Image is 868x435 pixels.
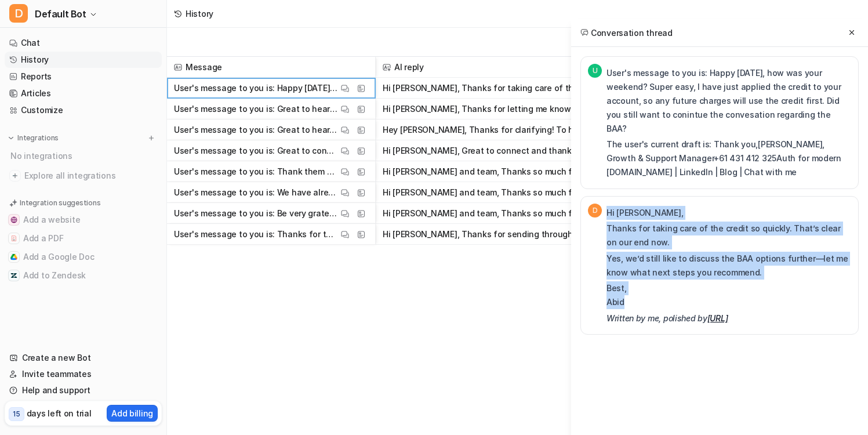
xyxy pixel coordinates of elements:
a: Articles [5,85,162,101]
a: [URL] [707,313,728,323]
p: User's message to you is: We have already actioned some of your feedback and we will keep an eye ... [174,182,338,203]
p: days left on trial [27,407,92,419]
button: Add a websiteAdd a website [5,211,162,229]
p: Integrations [17,133,59,143]
p: Integration suggestions [20,198,100,208]
button: Hi [PERSON_NAME] and team, Thanks so much for the call and for the thorough feedback. We're alrea... [383,161,609,182]
button: Integrations [5,132,62,144]
p: User's message to you is: Happy [DATE], how was your weekend? Super easy, I have just applied the... [174,78,338,99]
img: Add to Zendesk [10,272,17,279]
img: expand menu [7,134,15,142]
span: Message [172,57,371,78]
button: Hi [PERSON_NAME], Thanks for letting me know. I appreciate the update and completely understand p... [383,99,609,119]
img: explore all integrations [9,170,21,182]
button: Add a Google DocAdd a Google Doc [5,248,162,266]
span: D [9,4,28,23]
p: Best, Abid [606,281,851,309]
p: User's message to you is: Be very grateful for the call and feedback, team will be working throug... [174,203,338,224]
a: Chat [5,35,162,51]
button: Hi [PERSON_NAME] and team, Thanks so much for the call and all the thoughtful feedback—we really ... [383,182,609,203]
p: User's message to you is: Great to hear from you, sorry to say the team hasnt begun work yet on t... [174,99,338,119]
button: Add to ZendeskAdd to Zendesk [5,266,162,285]
a: Reports [5,68,162,85]
a: Customize [5,102,162,118]
p: Hi [PERSON_NAME], [606,206,851,220]
p: 15 [13,409,20,419]
div: No integrations [7,146,162,165]
p: User's message to you is: Thank them for the call, providing valuable feedback that we are alread... [174,161,338,182]
img: menu_add.svg [147,134,155,142]
button: Add a PDFAdd a PDF [5,229,162,248]
a: History [5,52,162,68]
span: AI reply [380,57,611,78]
button: Hi [PERSON_NAME], Great to connect and thanks for reaching out. We'll definitely keep Bid Helpdes... [383,140,609,161]
p: The user's current draft is: Thank you,[PERSON_NAME], Growth & Support Manager+61 431 412 325Auth... [606,137,851,179]
p: User's message to you is: Great to hear. Could you explain your use case further? Will Rippling b... [174,119,338,140]
h2: Conversation thread [580,27,673,39]
img: Add a website [10,216,17,223]
a: Invite teammates [5,366,162,382]
button: Add billing [107,405,158,422]
span: Default Bot [35,6,86,22]
p: Yes, we’d still like to discuss the BAA options further—let me know what next steps you recommend. [606,252,851,280]
a: Help and support [5,382,162,398]
div: History [186,8,213,20]
button: Hi [PERSON_NAME], Thanks for taking care of the credit so quickly. That’s clear on our end now. Y... [383,78,609,99]
img: Add a PDF [10,235,17,242]
p: User's message to you is: Thanks for the call, the team will review the presentation before the n... [174,224,338,245]
p: Thanks for taking care of the credit so quickly. That’s clear on our end now. [606,222,851,249]
p: Add billing [111,407,153,419]
button: Hi [PERSON_NAME], Thanks for sending through the presentation. The team will review it ahead of o... [383,224,609,245]
p: User's message to you is: Happy [DATE], how was your weekend? Super easy, I have just applied the... [606,66,851,136]
span: U [588,64,602,78]
a: Create a new Bot [5,350,162,366]
img: Add a Google Doc [10,253,17,260]
a: Explore all integrations [5,168,162,184]
span: D [588,204,602,217]
em: Written by me, polished by [606,313,728,323]
button: Hey [PERSON_NAME], Thanks for clarifying! To help us give you the best guidance, could you share ... [383,119,609,140]
button: Hi [PERSON_NAME] and team, Thanks so much for the call and all the thoughtful feedback—really app... [383,203,609,224]
p: User's message to you is: Great to connect and glad Ev could connect us. Next time we come across... [174,140,338,161]
span: Explore all integrations [24,166,157,185]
